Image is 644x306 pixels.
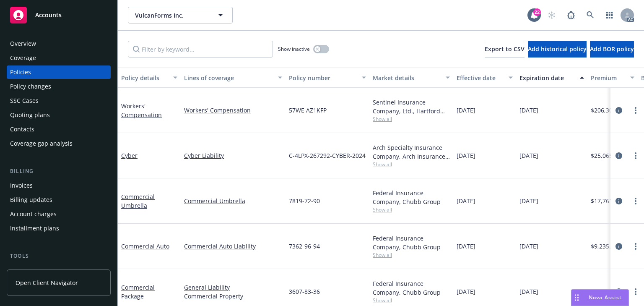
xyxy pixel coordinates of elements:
[457,73,504,82] div: Effective date
[7,167,111,175] div: Billing
[184,242,282,251] a: Commercial Auto Liability
[457,242,475,251] span: [DATE]
[7,51,111,65] a: Coverage
[184,283,282,292] a: General Liability
[289,106,327,115] span: 57WE AZ1KFP
[184,292,282,301] a: Commercial Property
[10,179,33,192] div: Invoices
[184,196,282,205] a: Commercial Umbrella
[121,283,155,300] a: Commercial Package
[10,51,36,65] div: Coverage
[528,41,587,58] button: Add historical policy
[631,287,641,297] a: more
[591,196,621,205] span: $17,761.00
[614,105,624,115] a: circleInformation
[614,151,624,161] a: circleInformation
[373,188,450,206] div: Federal Insurance Company, Chubb Group
[278,45,310,52] span: Show inactive
[614,287,624,297] a: circleInformation
[181,68,286,88] button: Lines of coverage
[10,108,50,122] div: Quoting plans
[121,152,138,160] a: Cyber
[7,207,111,221] a: Account charges
[614,196,624,206] a: circleInformation
[118,68,181,88] button: Policy details
[601,7,618,24] a: Switch app
[7,222,111,235] a: Installment plans
[369,68,453,88] button: Market details
[373,143,450,161] div: Arch Specialty Insurance Company, Arch Insurance Company, Coalition Insurance Solutions (MGA), RT...
[571,289,629,306] button: Nova Assist
[373,115,450,123] span: Show all
[7,65,111,79] a: Policies
[631,196,641,206] a: more
[582,7,599,24] a: Search
[516,68,587,88] button: Expiration date
[373,98,450,115] div: Sentinel Insurance Company, Ltd., Hartford Insurance Group
[35,12,62,18] span: Accounts
[7,94,111,107] a: SSC Cases
[519,287,538,296] span: [DATE]
[121,102,162,119] a: Workers' Compensation
[135,11,208,20] span: VulcanForms Inc.
[7,80,111,93] a: Policy changes
[10,123,34,136] div: Contacts
[121,193,155,209] a: Commercial Umbrella
[590,41,634,58] button: Add BOR policy
[519,106,538,115] span: [DATE]
[631,241,641,251] a: more
[591,287,624,296] span: $138,947.00
[631,151,641,161] a: more
[457,196,475,205] span: [DATE]
[184,106,282,115] a: Workers' Compensation
[121,73,168,82] div: Policy details
[7,179,111,192] a: Invoices
[533,8,541,16] div: 22
[519,242,538,251] span: [DATE]
[7,137,111,150] a: Coverage gap analysis
[453,68,516,88] button: Effective date
[289,151,366,160] span: C-4LPX-267292-CYBER-2024
[591,73,625,82] div: Premium
[184,73,273,82] div: Lines of coverage
[457,151,475,160] span: [DATE]
[7,37,111,50] a: Overview
[485,41,525,58] button: Export to CSV
[528,45,587,53] span: Add historical policy
[589,294,622,301] span: Nova Assist
[373,251,450,259] span: Show all
[289,73,357,82] div: Policy number
[373,206,450,213] span: Show all
[485,45,525,53] span: Export to CSV
[373,73,441,82] div: Market details
[373,279,450,297] div: Federal Insurance Company, Chubb Group
[10,37,36,50] div: Overview
[457,106,475,115] span: [DATE]
[590,45,634,53] span: Add BOR policy
[373,161,450,168] span: Show all
[7,123,111,136] a: Contacts
[128,7,233,24] button: VulcanForms Inc.
[563,7,579,24] a: Report a Bug
[591,151,621,160] span: $25,065.00
[7,252,111,260] div: Tools
[289,287,320,296] span: 3607-83-36
[184,151,282,160] a: Cyber Liability
[7,3,111,27] a: Accounts
[289,242,320,251] span: 7362-96-94
[10,94,39,107] div: SSC Cases
[10,137,73,150] div: Coverage gap analysis
[373,234,450,251] div: Federal Insurance Company, Chubb Group
[286,68,369,88] button: Policy number
[587,68,638,88] button: Premium
[543,7,560,24] a: Start snowing
[591,106,624,115] span: $206,302.00
[457,287,475,296] span: [DATE]
[10,80,51,93] div: Policy changes
[7,108,111,122] a: Quoting plans
[631,105,641,115] a: more
[519,196,538,205] span: [DATE]
[121,242,169,250] a: Commercial Auto
[10,207,57,221] div: Account charges
[128,41,273,58] input: Filter by keyword...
